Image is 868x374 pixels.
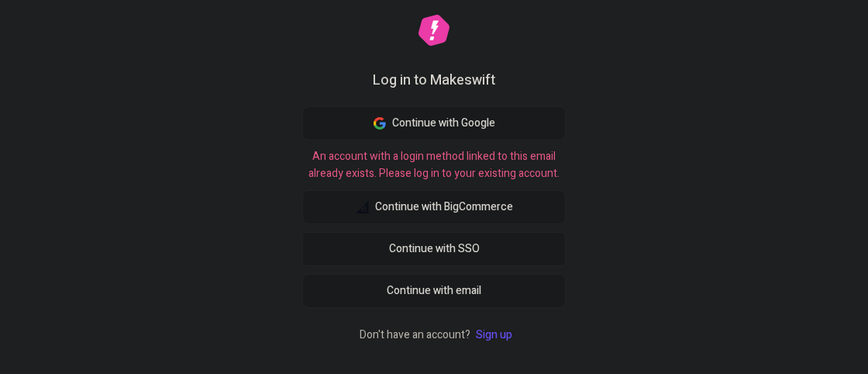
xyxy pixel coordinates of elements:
[302,190,566,224] button: Continue with BigCommerce
[302,106,566,140] button: Continue with Google
[375,199,513,216] span: Continue with BigCommerce
[387,282,481,300] span: Continue with email
[373,71,495,91] h1: Log in to Makeswift
[392,115,495,132] span: Continue with Google
[473,327,515,343] a: Sign up
[302,148,566,182] p: An account with a login method linked to this email already exists. Please log in to your existin...
[360,327,515,344] p: Don't have an account?
[302,274,566,308] button: Continue with email
[302,232,566,266] a: Continue with SSO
